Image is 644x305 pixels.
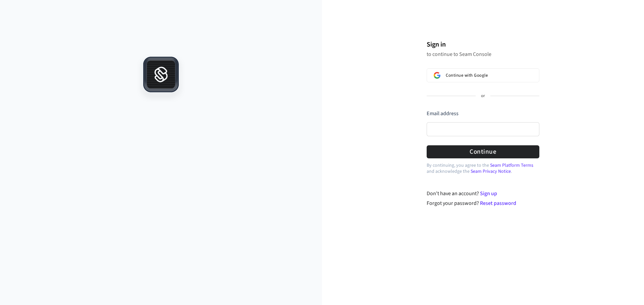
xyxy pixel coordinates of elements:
[427,68,539,82] button: Sign in with GoogleContinue with Google
[427,162,539,174] p: By continuing, you agree to the and acknowledge the .
[471,168,511,175] a: Seam Privacy Notice
[481,93,485,99] p: or
[427,189,540,198] div: Don't have an account?
[490,162,533,169] a: Seam Platform Terms
[480,190,497,197] a: Sign up
[427,199,540,207] div: Forgot your password?
[427,145,539,158] button: Continue
[427,51,539,58] p: to continue to Seam Console
[434,72,440,79] img: Sign in with Google
[427,40,539,50] h1: Sign in
[480,200,516,207] a: Reset password
[427,110,459,117] label: Email address
[446,73,488,78] span: Continue with Google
